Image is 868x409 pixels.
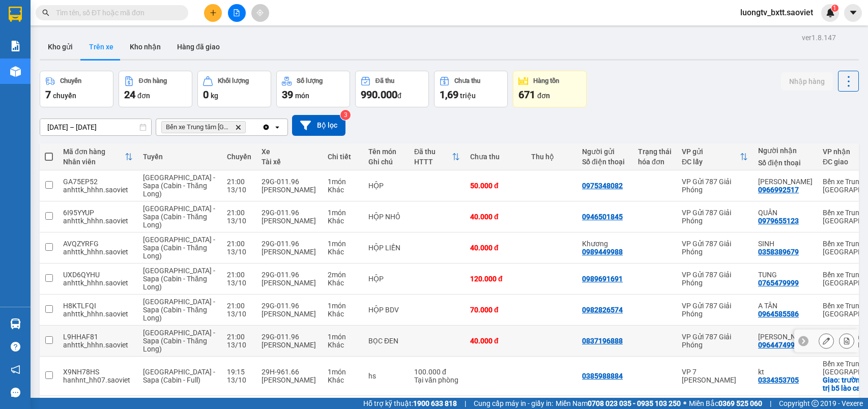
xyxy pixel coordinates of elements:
[169,35,228,59] button: Hàng đã giao
[812,400,819,407] span: copyright
[262,123,270,131] svg: Clear all
[368,306,404,314] div: HỘP BDV
[11,342,20,352] span: question-circle
[227,279,251,287] div: 13/10
[228,4,246,22] button: file-add
[227,376,251,384] div: 13/10
[204,4,222,22] button: plus
[414,158,452,166] div: HTTT
[262,148,317,156] div: Xe
[758,341,799,349] div: 0964474999
[414,376,460,384] div: Tại văn phòng
[470,153,521,161] div: Chưa thu
[211,92,218,100] span: kg
[262,209,317,217] div: 29G-011.96
[819,333,834,348] div: Sửa đơn hàng
[262,271,317,279] div: 29G-011.96
[295,92,309,100] span: món
[414,148,452,156] div: Đã thu
[227,341,251,349] div: 13/10
[63,209,133,217] div: 6I95YYUP
[328,279,358,287] div: Khác
[758,186,799,194] div: 0966992517
[758,248,799,256] div: 0358389679
[513,71,587,107] button: Hàng tồn671đơn
[689,398,762,409] span: Miền Bắc
[537,92,550,100] span: đơn
[682,178,748,194] div: VP Gửi 787 Giải Phóng
[533,77,559,84] div: Hàng tồn
[262,248,317,256] div: [PERSON_NAME]
[63,158,125,166] div: Nhân viên
[328,240,358,248] div: 1 món
[368,213,404,221] div: HỘP NHỎ
[227,248,251,256] div: 13/10
[276,71,350,107] button: Số lượng39món
[582,248,623,256] div: 0989449988
[262,279,317,287] div: [PERSON_NAME]
[758,147,813,155] div: Người nhận
[802,32,836,43] div: ver 1.8.147
[297,77,323,84] div: Số lượng
[328,302,358,310] div: 1 món
[262,302,317,310] div: 29G-011.96
[470,275,521,283] div: 120.000 đ
[63,240,133,248] div: AVQZYRFG
[143,368,215,384] span: [GEOGRAPHIC_DATA] - Sapa (Cabin - Full)
[758,178,813,186] div: HOÀNG ANH
[328,153,358,161] div: Chi tiết
[758,271,813,279] div: TUNG
[63,333,133,341] div: L9HHAF81
[470,213,521,221] div: 40.000 đ
[361,89,397,101] span: 990.000
[210,9,217,16] span: plus
[143,298,215,322] span: [GEOGRAPHIC_DATA] - Sapa (Cabin - Thăng Long)
[758,217,799,225] div: 0979655123
[340,110,351,120] sup: 3
[758,159,813,167] div: Số điện thoại
[518,89,535,101] span: 671
[119,71,192,107] button: Đơn hàng24đơn
[63,341,133,349] div: anhttk_hhhn.saoviet
[355,71,429,107] button: Đã thu990.000đ
[227,333,251,341] div: 21:00
[248,122,249,132] input: Selected Bến xe Trung tâm Lào Cai.
[582,213,623,221] div: 0946501845
[556,398,681,409] span: Miền Nam
[465,398,466,409] span: |
[328,186,358,194] div: Khác
[262,158,317,166] div: Tài xế
[682,368,748,384] div: VP 7 [PERSON_NAME]
[11,388,20,397] span: message
[638,148,672,156] div: Trạng thái
[203,89,209,101] span: 0
[63,302,133,310] div: H8KTLFQI
[58,143,138,170] th: Toggle SortBy
[40,71,113,107] button: Chuyến7chuyến
[682,271,748,287] div: VP Gửi 787 Giải Phóng
[758,302,813,310] div: A TÂN
[758,376,799,384] div: 0334353705
[781,72,833,91] button: Nhập hàng
[732,6,821,19] span: luongtv_bxtt.saoviet
[63,248,133,256] div: anhttk_hhhn.saoviet
[256,9,264,16] span: aim
[143,236,215,260] span: [GEOGRAPHIC_DATA] - Sapa (Cabin - Thăng Long)
[328,368,358,376] div: 1 món
[227,178,251,186] div: 21:00
[63,148,125,156] div: Mã đơn hàng
[262,333,317,341] div: 29G-011.96
[227,240,251,248] div: 21:00
[328,310,358,318] div: Khác
[328,341,358,349] div: Khác
[262,217,317,225] div: [PERSON_NAME]
[10,66,21,77] img: warehouse-icon
[42,9,49,16] span: search
[397,92,401,100] span: đ
[63,178,133,186] div: GA75EP52
[758,333,813,341] div: Trọng Ba
[282,89,293,101] span: 39
[122,35,169,59] button: Kho nhận
[227,302,251,310] div: 21:00
[137,92,150,100] span: đơn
